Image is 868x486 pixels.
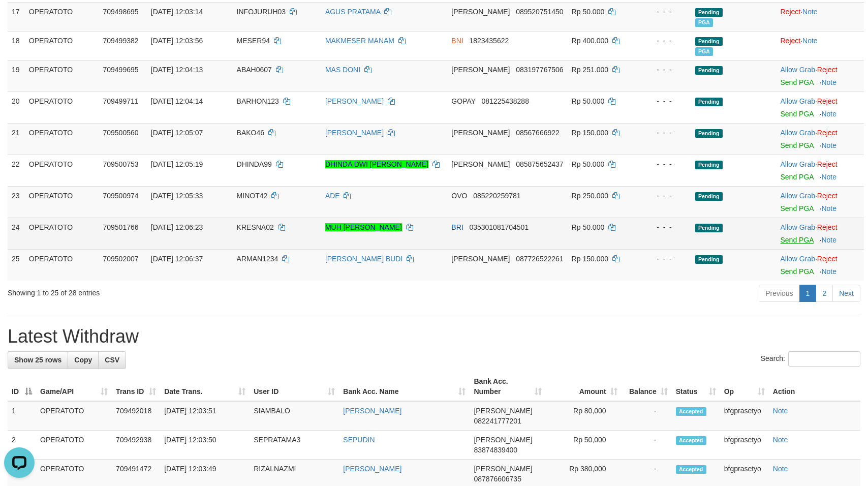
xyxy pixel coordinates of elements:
a: Allow Grab [780,160,815,168]
a: Send PGA [780,204,813,212]
div: - - - [645,96,687,106]
td: Rp 50,000 [546,431,622,460]
td: · [776,155,864,186]
td: · [776,123,864,155]
th: Trans ID: activate to sort column ascending [112,372,160,401]
a: Show 25 rows [8,351,68,369]
td: OPERATOTO [25,186,99,218]
th: Bank Acc. Number: activate to sort column ascending [470,372,545,401]
a: Send PGA [780,110,813,118]
span: Rp 150.000 [572,255,608,263]
td: 2 [8,431,36,460]
td: SIAMBALO [250,401,339,431]
a: [PERSON_NAME] [325,97,384,105]
td: 24 [8,218,25,249]
a: Note [821,141,836,149]
label: Search: [761,351,860,367]
span: [PERSON_NAME] [451,255,510,263]
td: OPERATOTO [25,218,99,249]
a: Note [802,8,818,16]
span: [PERSON_NAME] [451,129,510,137]
td: bfgprasetyo [720,401,769,431]
a: Allow Grab [780,97,815,105]
span: Copy 083197767506 to clipboard [516,66,563,74]
span: Pending [695,255,723,264]
a: Note [821,110,836,118]
span: Copy 08567666922 to clipboard [516,129,560,137]
span: 709500560 [103,129,138,137]
div: - - - [645,159,687,169]
span: Pending [695,66,723,75]
div: - - - [645,65,687,75]
th: Action [769,372,860,401]
span: [DATE] 12:04:13 [151,66,203,74]
span: 709501766 [103,223,138,231]
span: · [780,66,817,74]
span: [DATE] 12:03:14 [151,8,203,16]
span: Copy 087726522261 to clipboard [516,255,563,263]
td: · [776,249,864,281]
a: Note [821,267,836,276]
a: Reject [817,223,838,231]
span: Accepted [676,436,706,445]
th: Amount: activate to sort column ascending [546,372,622,401]
th: Game/API: activate to sort column ascending [36,372,112,401]
span: Pending [695,8,723,17]
span: 709502007 [103,255,138,263]
div: - - - [645,222,687,232]
td: 709492938 [112,431,160,460]
a: Note [773,407,788,415]
a: Reject [817,97,838,105]
span: [DATE] 12:05:19 [151,160,203,168]
td: · [776,186,864,218]
th: Status: activate to sort column ascending [672,372,720,401]
span: · [780,223,817,231]
a: MAS DONI [325,66,360,74]
span: BAKO46 [237,129,264,137]
th: Op: activate to sort column ascending [720,372,769,401]
td: · [776,31,864,60]
td: OPERATOTO [25,249,99,281]
a: Reject [817,160,838,168]
span: KRESNA02 [237,223,274,231]
span: ARMAN1234 [237,255,278,263]
span: Rp 251.000 [572,66,608,74]
a: 2 [816,285,833,302]
span: 709499382 [103,37,138,45]
span: Copy 035301081704501 to clipboard [469,223,529,231]
td: OPERATOTO [36,401,112,431]
span: 709500974 [103,192,138,200]
span: [DATE] 12:03:56 [151,37,203,45]
span: [PERSON_NAME] [451,66,510,74]
span: BRI [451,223,463,231]
input: Search: [788,351,860,367]
a: Reject [780,37,800,45]
span: · [780,129,817,137]
a: [PERSON_NAME] [343,407,401,415]
span: [PERSON_NAME] [451,160,510,168]
div: - - - [645,7,687,17]
a: Reject [817,255,838,263]
td: OPERATOTO [25,31,99,60]
span: Copy 082241777201 to clipboard [474,417,521,425]
span: · [780,160,817,168]
a: [PERSON_NAME] [325,129,384,137]
span: Pending [695,98,723,106]
span: [PERSON_NAME] [474,436,532,444]
span: [PERSON_NAME] [451,8,510,16]
span: OVO [451,192,467,200]
span: MINOT42 [237,192,268,200]
td: bfgprasetyo [720,431,769,460]
span: Copy 081225438288 to clipboard [482,97,529,105]
th: Bank Acc. Name: activate to sort column ascending [339,372,470,401]
th: User ID: activate to sort column ascending [250,372,339,401]
span: [DATE] 12:05:07 [151,129,203,137]
span: Marked by bfgprasetyo [695,18,713,27]
a: Send PGA [780,78,813,86]
span: Rp 250.000 [572,192,608,200]
span: · [780,97,817,105]
span: Copy [74,356,92,364]
td: OPERATOTO [25,2,99,31]
span: DHINDA99 [237,160,272,168]
th: ID: activate to sort column descending [8,372,36,401]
